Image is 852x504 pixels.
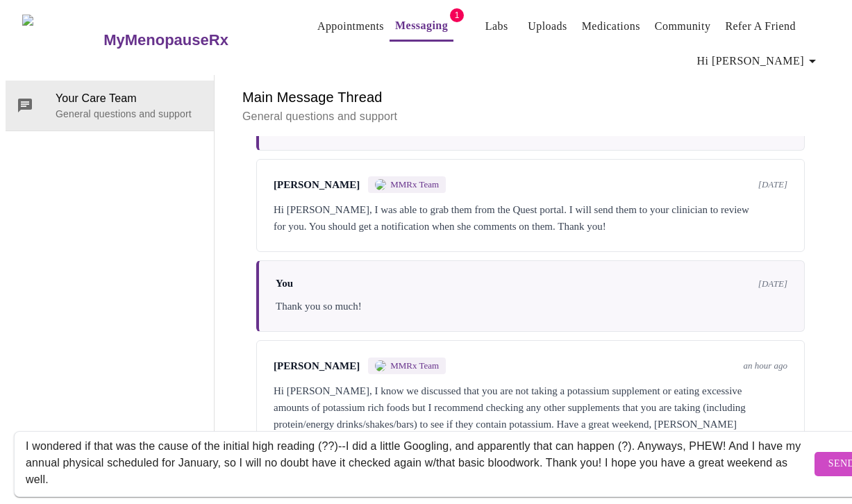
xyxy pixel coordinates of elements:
p: General questions and support [56,107,203,121]
div: Hi [PERSON_NAME], I know we discussed that you are not taking a potassium supplement or eating ex... [274,383,787,449]
span: 1 [450,8,464,22]
a: MyMenopauseRx [102,16,284,65]
span: an hour ago [743,360,787,371]
a: Medications [582,17,640,36]
span: Your Care Team [56,90,203,107]
img: MMRX [375,360,386,371]
span: [PERSON_NAME] [274,179,360,191]
button: Refer a Friend [719,12,801,40]
button: Community [649,12,717,40]
h3: MyMenopauseRx [103,31,228,49]
button: Labs [474,12,519,40]
span: Hi [PERSON_NAME] [697,51,821,71]
img: MyMenopauseRx Logo [22,15,102,67]
div: Thank you so much! [276,298,787,314]
span: MMRx Team [390,179,439,190]
button: Medications [576,12,646,40]
a: Uploads [528,17,567,36]
span: You [276,278,293,289]
span: [PERSON_NAME] [274,360,360,372]
img: MMRX [375,179,386,190]
h6: Main Message Thread [242,86,819,108]
span: [DATE] [758,278,787,289]
button: Messaging [390,12,453,42]
a: Refer a Friend [725,17,796,36]
p: General questions and support [242,108,819,125]
div: Hi [PERSON_NAME], I was able to grab them from the Quest portal. I will send them to your clinici... [274,201,787,235]
a: Labs [485,17,508,36]
button: Hi [PERSON_NAME] [692,47,826,75]
a: Messaging [395,16,448,35]
a: Appointments [317,17,384,36]
a: Community [655,17,711,36]
textarea: Send a message about your appointment [26,442,811,486]
span: MMRx Team [390,360,439,371]
div: Your Care TeamGeneral questions and support [6,81,214,131]
button: Appointments [312,12,390,40]
button: Uploads [522,12,573,40]
span: [DATE] [758,179,787,190]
